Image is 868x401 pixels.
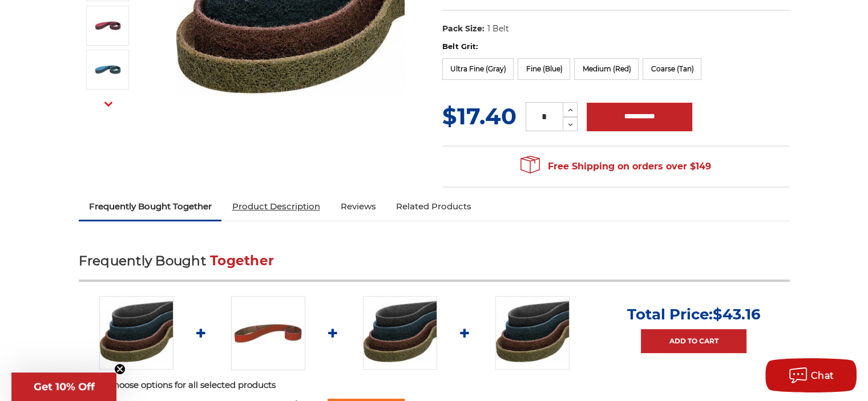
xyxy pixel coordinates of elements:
[765,358,857,392] button: Chat
[210,253,274,269] span: Together
[94,11,122,40] img: 2"x42" Medium Surface Conditioning Belt
[94,55,122,84] img: 2"x42" Fine Surface Conditioning Belt
[11,372,116,401] div: Get 10% OffClose teaser
[627,305,761,323] p: Total Price:
[442,102,516,130] span: $17.40
[487,23,508,35] dd: 1 Belt
[79,194,222,219] a: Frequently Bought Together
[386,194,482,219] a: Related Products
[221,194,330,219] a: Product Description
[442,41,790,52] label: Belt Grit:
[811,370,834,381] span: Chat
[520,155,711,178] span: Free Shipping on orders over $149
[99,296,173,370] img: 2"x42" Surface Conditioning Sanding Belts
[713,305,761,323] span: $43.16
[79,253,206,269] span: Frequently Bought
[442,23,485,35] dt: Pack Size:
[95,91,122,116] button: Next
[330,194,386,219] a: Reviews
[34,380,95,393] span: Get 10% Off
[641,329,746,353] a: Add to Cart
[79,379,790,392] p: Please choose options for all selected products
[114,363,126,375] button: Close teaser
